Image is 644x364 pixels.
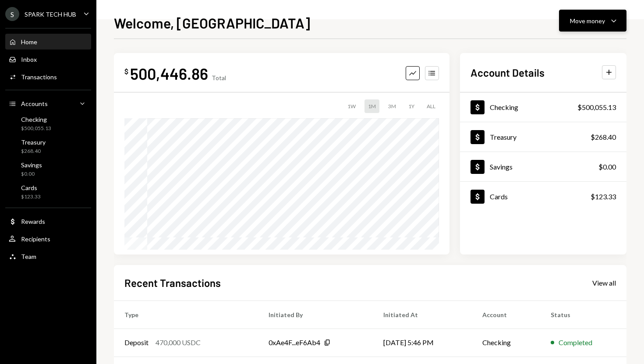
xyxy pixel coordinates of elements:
[591,191,616,202] div: $123.33
[460,122,626,152] a: Treasury$268.40
[460,182,626,211] a: Cards$123.33
[423,99,439,113] div: ALL
[21,56,37,63] div: Inbox
[472,329,540,357] td: Checking
[559,337,592,348] div: Completed
[5,181,91,202] a: Cards$123.33
[5,95,91,111] a: Accounts
[21,253,36,260] div: Team
[5,136,91,157] a: Treasury$268.40
[156,337,201,348] div: 470,000 USDC
[5,7,19,21] div: S
[21,125,51,132] div: $500,055.13
[25,11,76,18] div: SPARK TECH HUB
[373,300,472,329] th: Initiated At
[5,231,91,247] a: Recipients
[598,162,616,172] div: $0.00
[21,170,42,178] div: $0.00
[21,73,57,81] div: Transactions
[5,248,91,264] a: Team
[212,74,226,81] div: Total
[21,148,46,155] div: $268.40
[269,337,320,348] div: 0xAe4F...eF6Ab4
[385,99,400,113] div: 3M
[5,69,91,85] a: Transactions
[373,329,472,357] td: [DATE] 5:46 PM
[5,34,91,49] a: Home
[21,38,37,46] div: Home
[5,51,91,67] a: Inbox
[540,300,626,329] th: Status
[405,99,418,113] div: 1Y
[559,10,626,32] button: Move money
[490,103,518,111] div: Checking
[592,279,616,287] div: View all
[577,102,616,113] div: $500,055.13
[490,192,508,201] div: Cards
[21,193,41,201] div: $123.33
[21,161,42,169] div: Savings
[5,159,91,180] a: Savings$0.00
[21,184,41,191] div: Cards
[471,65,545,80] h2: Account Details
[592,278,616,287] a: View all
[490,133,517,141] div: Treasury
[258,300,373,329] th: Initiated By
[21,218,45,225] div: Rewards
[114,14,310,32] h1: Welcome, [GEOGRAPHIC_DATA]
[472,300,540,329] th: Account
[21,100,48,107] div: Accounts
[21,138,46,146] div: Treasury
[114,300,258,329] th: Type
[5,113,91,134] a: Checking$500,055.13
[344,99,359,113] div: 1W
[21,235,50,243] div: Recipients
[570,16,605,25] div: Move money
[130,64,208,83] div: 500,446.86
[124,337,149,348] div: Deposit
[460,152,626,181] a: Savings$0.00
[364,99,379,113] div: 1M
[591,132,616,142] div: $268.40
[21,116,51,123] div: Checking
[460,92,626,122] a: Checking$500,055.13
[124,276,221,290] h2: Recent Transactions
[490,163,513,171] div: Savings
[5,213,91,229] a: Rewards
[124,67,128,76] div: $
